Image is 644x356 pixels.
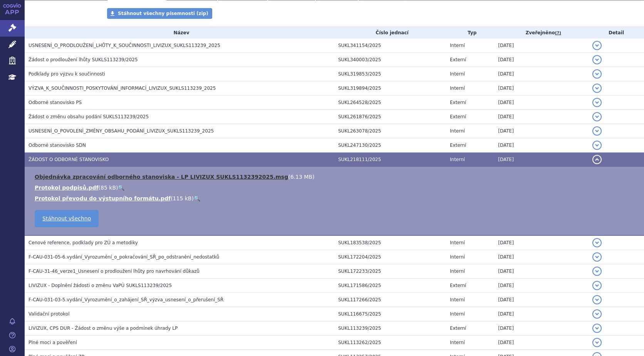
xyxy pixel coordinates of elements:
[118,11,208,16] span: Stáhnout všechny písemnosti (zip)
[592,41,602,50] button: detail
[450,269,465,274] span: Interní
[334,67,446,81] td: SUKL319853/2025
[450,254,465,260] span: Interní
[450,57,466,62] span: Externí
[334,235,446,250] td: SUKL183538/2025
[450,283,466,288] span: Externí
[592,338,602,347] button: detail
[494,96,589,110] td: [DATE]
[450,311,465,317] span: Interní
[29,57,138,62] span: Žádost o prodloužení lhůty SUKLS113239/2025
[450,43,465,48] span: Interní
[334,39,446,53] td: SUKL341154/2025
[589,27,644,39] th: Detail
[29,86,216,91] span: VÝZVA_K_SOUČINNOSTI_POSKYTOVÁNÍ_INFORMACÍ_LIVIZUX_SUKLS113239_2025
[334,264,446,279] td: SUKL172233/2025
[592,309,602,319] button: detail
[29,43,220,48] span: USNESENÍ_O_PRODLOUŽENÍ_LHŮTY_K_SOUČINNOSTI_LIVIZUX_SUKLS113239_2025
[592,141,602,150] button: detail
[35,185,99,191] a: Protokol podpisů.pdf
[450,240,465,245] span: Interní
[29,240,138,245] span: Cenové reference, podklady pro ZÚ a metodiky
[29,297,223,302] span: F-CAU-031-03-5.vydání_Vyrozumění_o_zahájení_SŘ_výzva_usnesení_o_přerušení_SŘ
[334,321,446,336] td: SUKL113239/2025
[35,195,636,202] li: ( )
[494,53,589,67] td: [DATE]
[334,96,446,110] td: SUKL264528/2025
[592,267,602,276] button: detail
[29,340,77,345] span: Plné moci a pověření
[494,81,589,96] td: [DATE]
[334,153,446,167] td: SUKL218111/2025
[450,326,466,331] span: Externí
[450,71,465,77] span: Interní
[450,297,465,302] span: Interní
[101,185,116,191] span: 85 kB
[29,114,149,119] span: Žádost o změnu obsahu podání SUKLS113239/2025
[29,311,70,317] span: Validační protokol
[592,112,602,121] button: detail
[592,324,602,333] button: detail
[494,321,589,336] td: [DATE]
[592,238,602,247] button: detail
[494,307,589,321] td: [DATE]
[494,124,589,138] td: [DATE]
[334,279,446,293] td: SUKL171586/2025
[118,185,124,191] a: 🔍
[35,210,99,227] a: Stáhnout všechno
[450,114,466,119] span: Externí
[592,98,602,107] button: detail
[29,157,109,162] span: ŽÁDOST O ODBORNÉ STANOVISKO
[494,153,589,167] td: [DATE]
[494,250,589,264] td: [DATE]
[35,173,636,181] li: ( )
[334,81,446,96] td: SUKL319894/2025
[450,143,466,148] span: Externí
[494,336,589,350] td: [DATE]
[29,269,200,274] span: F-CAU-31-46_verze1_Usnesení o prodloužení lhůty pro navrhování důkazů
[334,124,446,138] td: SUKL263078/2025
[173,195,192,202] span: 115 kB
[450,340,465,345] span: Interní
[592,55,602,64] button: detail
[494,27,589,39] th: Zveřejněno
[592,69,602,79] button: detail
[446,27,494,39] th: Typ
[29,128,214,134] span: USNESENÍ_O_POVOLENÍ_ZMĚNY_OBSAHU_PODÁNÍ_LIVIZUX_SUKLS113239_2025
[35,195,171,202] a: Protokol převodu do výstupního formátu.pdf
[450,86,465,91] span: Interní
[35,184,636,191] li: ( )
[494,279,589,293] td: [DATE]
[592,252,602,262] button: detail
[592,155,602,164] button: detail
[290,174,312,180] span: 6.13 MB
[494,293,589,307] td: [DATE]
[29,100,82,105] span: Odborné stanovisko PS
[334,110,446,124] td: SUKL261876/2025
[29,71,105,77] span: Podklady pro výzvu k součinnosti
[592,84,602,93] button: detail
[592,295,602,304] button: detail
[334,53,446,67] td: SUKL340003/2025
[334,336,446,350] td: SUKL113262/2025
[592,281,602,290] button: detail
[334,293,446,307] td: SUKL117266/2025
[25,27,334,39] th: Název
[592,126,602,136] button: detail
[494,110,589,124] td: [DATE]
[29,254,219,260] span: F-CAU-031-05-6.vydání_Vyrozumění_o_pokračování_SŘ_po_odstranění_nedostatků
[334,27,446,39] th: Číslo jednací
[450,157,465,162] span: Interní
[29,143,86,148] span: Odborné stanovisko SDN
[450,100,466,105] span: Externí
[334,307,446,321] td: SUKL116675/2025
[29,326,178,331] span: LIVIZUX, CPS DUR - Žádost o změnu výše a podmínek úhrady LP
[107,8,212,19] a: Stáhnout všechny písemnosti (zip)
[334,250,446,264] td: SUKL172204/2025
[494,67,589,81] td: [DATE]
[494,138,589,153] td: [DATE]
[494,235,589,250] td: [DATE]
[555,30,561,36] abbr: (?)
[334,138,446,153] td: SUKL247130/2025
[494,39,589,53] td: [DATE]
